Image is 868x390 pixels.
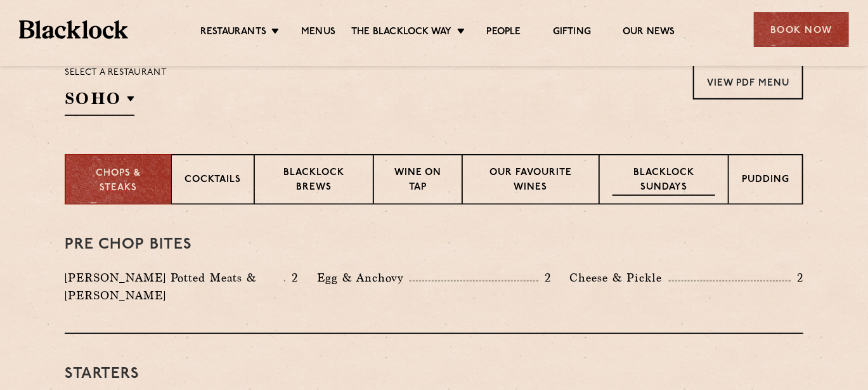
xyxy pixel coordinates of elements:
[487,26,521,40] a: People
[538,270,551,286] p: 2
[612,166,715,196] p: Blacklock Sundays
[200,26,266,40] a: Restaurants
[185,173,241,189] p: Cocktails
[623,26,675,40] a: Our News
[19,20,128,39] img: BL_Textured_Logo-footer-cropped.svg
[317,269,410,287] p: Egg & Anchovy
[742,173,789,189] p: Pudding
[570,269,669,287] p: Cheese & Pickle
[387,166,449,196] p: Wine on Tap
[791,270,803,286] p: 2
[301,26,335,40] a: Menus
[351,26,451,40] a: The Blacklock Way
[65,237,803,253] h3: Pre Chop Bites
[693,65,803,100] a: View PDF Menu
[754,12,849,47] div: Book Now
[268,166,360,196] p: Blacklock Brews
[79,167,158,195] p: Chops & Steaks
[65,88,134,116] h2: SOHO
[65,366,803,382] h3: Starters
[65,65,167,81] p: Select a restaurant
[476,166,585,196] p: Our favourite wines
[553,26,591,40] a: Gifting
[285,270,298,286] p: 2
[65,269,284,304] p: [PERSON_NAME] Potted Meats & [PERSON_NAME]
